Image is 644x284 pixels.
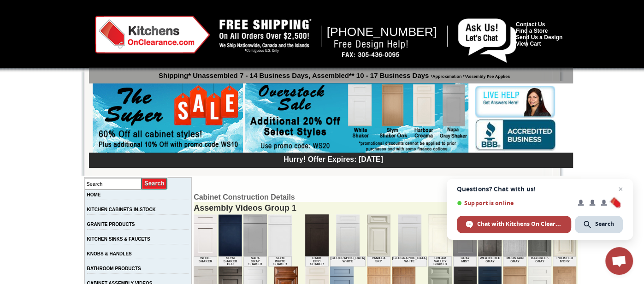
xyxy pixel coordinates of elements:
span: Chat with Kitchens On Clearance [457,216,571,233]
a: Send Us a Design [516,34,562,41]
td: Napa Gray Shaker [243,256,267,266]
a: KITCHEN CABINETS IN-STOCK [87,207,156,212]
span: *Approximation **Assembly Fee Applies [429,72,510,79]
span: Search [575,216,623,233]
div: Assembly Videos Group 1 [194,202,578,214]
span: Chat with Kitchens On Clearance [477,220,562,228]
td: Cabinet Construction Details [194,193,578,201]
span: Search [595,220,614,228]
a: BATHROOM PRODUCTS [87,266,141,271]
a: Contact Us [516,21,545,28]
td: Baycreek Gray [528,256,551,266]
td: Weathered Gray [478,256,502,266]
a: KITCHEN SINKS & FAUCETS [87,237,150,242]
td: Vanilla Sky [367,256,390,266]
img: Kitchens on Clearance Logo [95,16,210,53]
a: View Cart [516,41,541,47]
td: Dark Epic Shaker [305,256,329,266]
span: Questions? Chat with us! [457,185,623,193]
td: Gray Mist [453,256,477,266]
a: GRANITE PRODUCTS [87,222,135,227]
td: Slym Shaker Blu [219,256,242,266]
span: Support is online [457,200,571,207]
td: Cream Valley Shaker [428,256,452,266]
td: Polished Ivory [553,256,576,266]
a: Open chat [605,247,633,275]
a: HOME [87,192,101,197]
a: Find a Store [516,28,548,34]
p: Shipping* Unassembled 7 - 14 Business Days, Assembled** 10 - 17 Business Days [94,67,573,79]
a: KNOBS & HANDLES [87,251,132,256]
td: [GEOGRAPHIC_DATA] White [330,256,366,266]
td: White Shaker [194,256,217,266]
input: Submit [142,177,168,190]
td: [GEOGRAPHIC_DATA] White [392,256,427,266]
td: Mountain Gray [503,256,526,266]
div: Hurry! Offer Expires: [DATE] [94,154,573,164]
td: Slym White Shaker [268,256,292,266]
span: [PHONE_NUMBER] [327,25,437,39]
